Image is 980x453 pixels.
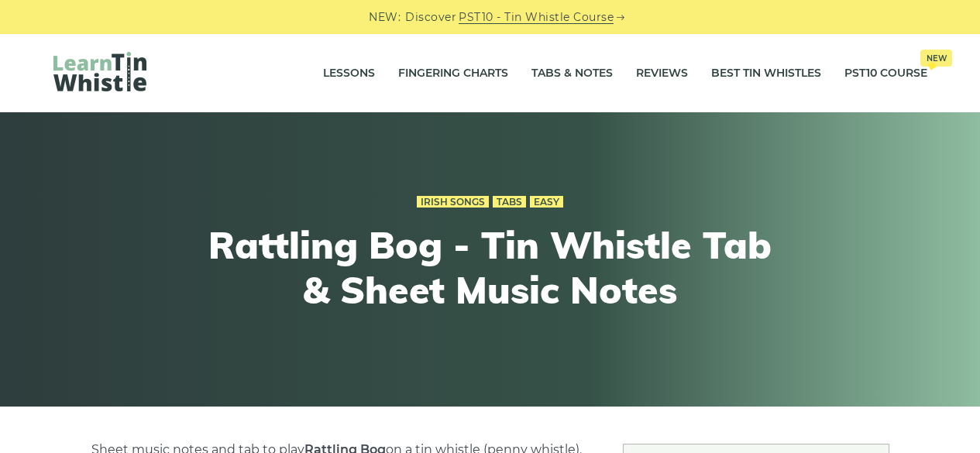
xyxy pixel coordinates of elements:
a: PST10 CourseNew [844,54,927,93]
span: New [920,50,952,67]
a: Tabs & Notes [531,54,613,93]
a: Easy [530,196,563,208]
h1: Rattling Bog - Tin Whistle Tab & Sheet Music Notes [205,223,775,312]
a: Reviews [636,54,688,93]
img: LearnTinWhistle.com [53,52,146,91]
a: Lessons [323,54,375,93]
a: Irish Songs [417,196,489,208]
a: Tabs [493,196,526,208]
a: Fingering Charts [398,54,508,93]
a: Best Tin Whistles [711,54,821,93]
